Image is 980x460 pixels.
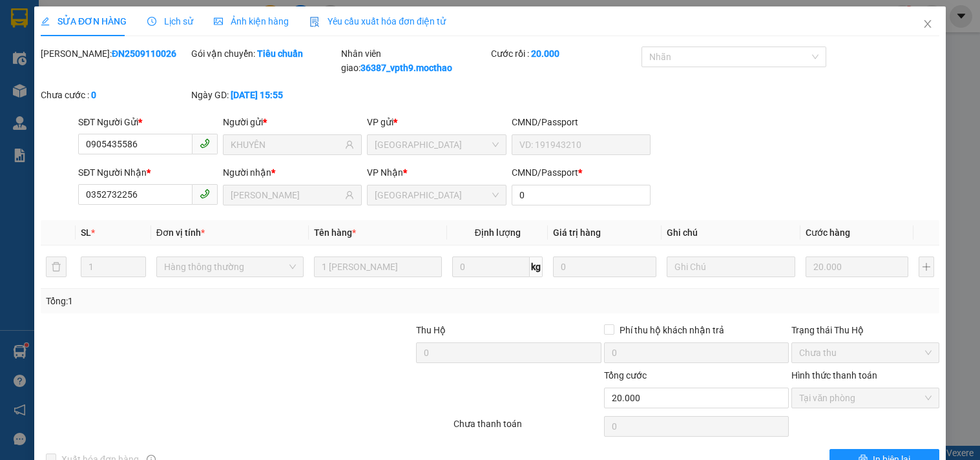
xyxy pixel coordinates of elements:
span: SỬA ĐƠN HÀNG [41,16,127,26]
span: clock-circle [147,17,156,26]
span: user [345,140,354,149]
div: Cước rồi : [491,47,638,61]
label: Hình thức thanh toán [791,370,877,381]
div: Ngày GD: [191,88,339,102]
span: Giá trị hàng [553,227,601,238]
span: Yêu cầu xuất hóa đơn điện tử [309,16,446,26]
span: close [923,19,933,29]
span: Ảnh kiện hàng [214,16,289,26]
input: Tên người gửi [231,138,342,152]
div: Tổng: 1 [46,294,379,308]
b: [DATE] 15:55 [231,90,283,100]
b: ĐN2509110026 [112,48,176,59]
span: Hàng thông thường [164,257,296,277]
span: picture [214,17,223,26]
div: Chưa thanh toán [452,417,602,439]
b: Tiêu chuẩn [257,48,303,59]
span: Tổng cước [604,370,647,381]
div: Nhân viên giao: [341,47,488,75]
span: phone [200,138,210,149]
span: phone [200,189,210,199]
input: Tên người nhận [231,188,342,202]
b: 0 [91,90,96,100]
span: Chưa thu [799,343,931,362]
input: Ghi Chú [667,256,795,277]
span: Đà Nẵng [375,135,498,154]
div: Trạng thái Thu Hộ [791,323,939,337]
div: Gói vận chuyển: [191,47,339,61]
span: Lịch sử [147,16,193,26]
input: VD: 191943210 [512,134,651,155]
span: Phí thu hộ khách nhận trả [614,323,729,337]
div: Người nhận [223,165,362,180]
div: [PERSON_NAME]: [41,47,188,61]
button: Close [910,6,946,43]
span: Cước hàng [806,227,850,238]
span: edit [41,17,50,26]
button: delete [46,256,67,277]
button: plus [919,256,934,277]
span: Thu Hộ [416,325,446,335]
th: Ghi chú [662,220,800,246]
span: Tuy Hòa [375,185,498,205]
span: Tại văn phòng [799,388,931,408]
span: SL [81,227,91,238]
input: 0 [553,256,656,277]
div: Chưa cước : [41,88,188,102]
b: 20.000 [531,48,559,59]
b: 36387_vpth9.mocthao [360,63,452,73]
img: icon [309,17,320,27]
span: kg [530,256,543,277]
div: VP gửi [367,115,506,129]
span: Đơn vị tính [156,227,205,238]
input: 0 [806,256,909,277]
div: CMND/Passport [512,165,651,180]
span: user [345,191,354,200]
div: CMND/Passport [512,115,651,129]
div: SĐT Người Gửi [78,115,217,129]
div: Người gửi [223,115,362,129]
input: VD: Bàn, Ghế [314,256,443,277]
span: Tên hàng [314,227,356,238]
span: Định lượng [475,227,521,238]
span: VP Nhận [367,167,403,178]
div: SĐT Người Nhận [78,165,217,180]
